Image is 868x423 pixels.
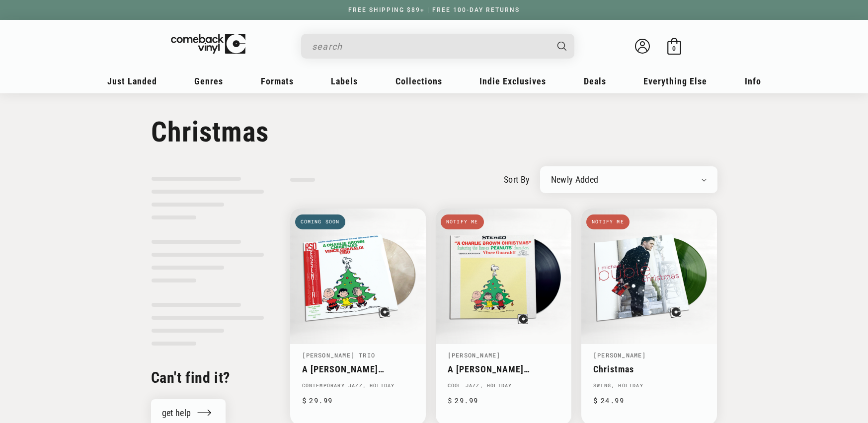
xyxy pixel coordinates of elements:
[107,76,157,86] span: Just Landed
[312,36,548,57] input: search
[151,368,264,387] h2: Can't find it?
[395,76,442,86] span: Collections
[593,351,646,359] a: [PERSON_NAME]
[331,76,358,86] span: Labels
[301,34,574,59] div: Search
[745,76,761,86] span: Info
[338,6,530,13] a: FREE SHIPPING $89+ | FREE 100-DAY RETURNS
[504,173,530,186] label: sort by
[302,364,414,374] a: A [PERSON_NAME] Christmas
[672,45,676,52] span: 0
[479,76,546,86] span: Indie Exclusives
[448,351,501,359] a: [PERSON_NAME]
[194,76,223,86] span: Genres
[593,364,705,374] a: Christmas
[584,76,606,86] span: Deals
[302,351,376,359] a: [PERSON_NAME] Trio
[643,76,707,86] span: Everything Else
[151,116,717,148] h1: Christmas
[448,364,559,374] a: A [PERSON_NAME] Christmas
[549,34,575,59] button: Search
[261,76,294,86] span: Formats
